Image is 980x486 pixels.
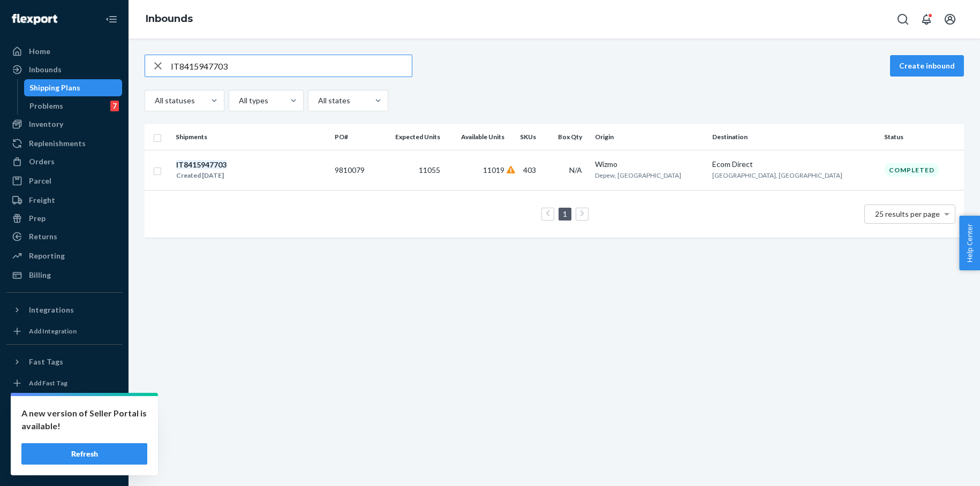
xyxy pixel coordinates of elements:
[6,192,122,209] a: Freight
[595,171,681,179] span: Depew, [GEOGRAPHIC_DATA]
[29,250,65,261] div: Reporting
[29,46,50,57] div: Home
[6,43,122,60] a: Home
[6,116,122,133] a: Inventory
[29,231,57,242] div: Returns
[171,124,330,150] th: Shipments
[29,356,63,367] div: Fast Tags
[712,171,842,179] span: [GEOGRAPHIC_DATA], [GEOGRAPHIC_DATA]
[146,13,193,25] a: Inbounds
[238,95,239,106] input: All types
[378,124,444,150] th: Expected Units
[29,378,67,388] div: Add Fast Tag
[916,9,937,30] button: Open notifications
[21,407,147,432] p: A new version of Seller Portal is available!
[29,176,51,186] div: Parcel
[29,213,46,224] div: Prep
[29,119,63,130] div: Inventory
[880,124,964,150] th: Status
[6,135,122,152] a: Replenishments
[959,216,980,270] button: Help Center
[24,97,123,115] a: Problems7
[101,9,122,30] button: Close Navigation
[29,101,63,111] div: Problems
[330,150,378,190] td: 9810079
[523,165,536,174] span: 403
[171,55,412,77] input: Search inbounds by name, destination, msku...
[137,4,201,35] ol: breadcrumbs
[6,375,122,392] a: Add Fast Tag
[6,210,122,227] a: Prep
[29,195,55,206] div: Freight
[595,159,704,170] div: Wizmo
[29,326,77,336] div: Add Integration
[29,64,62,75] div: Inbounds
[6,353,122,370] button: Fast Tags
[561,209,569,218] a: Page 1 is your current page
[6,267,122,284] a: Billing
[6,438,122,455] a: Help Center
[317,95,318,106] input: All states
[29,82,80,93] div: Shipping Plans
[330,124,378,150] th: PO#
[29,156,55,167] div: Orders
[6,301,122,318] button: Integrations
[6,247,122,264] a: Reporting
[591,124,708,150] th: Origin
[569,165,582,174] span: N/A
[6,228,122,245] a: Returns
[875,209,940,218] span: 25 results per page
[712,159,876,170] div: Ecom Direct
[884,163,939,177] div: Completed
[6,323,122,340] a: Add Integration
[29,305,74,315] div: Integrations
[939,9,961,30] button: Open account menu
[176,170,227,181] div: Created [DATE]
[444,124,509,150] th: Available Units
[419,165,440,174] span: 11055
[176,160,227,169] em: IT8415947703
[110,101,119,111] div: 7
[6,401,122,419] a: Settings
[154,95,155,106] input: All statuses
[483,165,504,174] span: 11019
[12,14,57,25] img: Flexport logo
[29,270,51,280] div: Billing
[6,172,122,189] a: Parcel
[24,79,123,96] a: Shipping Plans
[6,420,122,437] a: Talk to Support
[708,124,880,150] th: Destination
[6,153,122,170] a: Orders
[892,9,914,30] button: Open Search Box
[29,138,86,149] div: Replenishments
[6,61,122,78] a: Inbounds
[890,55,964,77] button: Create inbound
[509,124,545,150] th: SKUs
[545,124,590,150] th: Box Qty
[21,443,147,465] button: Refresh
[6,456,122,473] button: Give Feedback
